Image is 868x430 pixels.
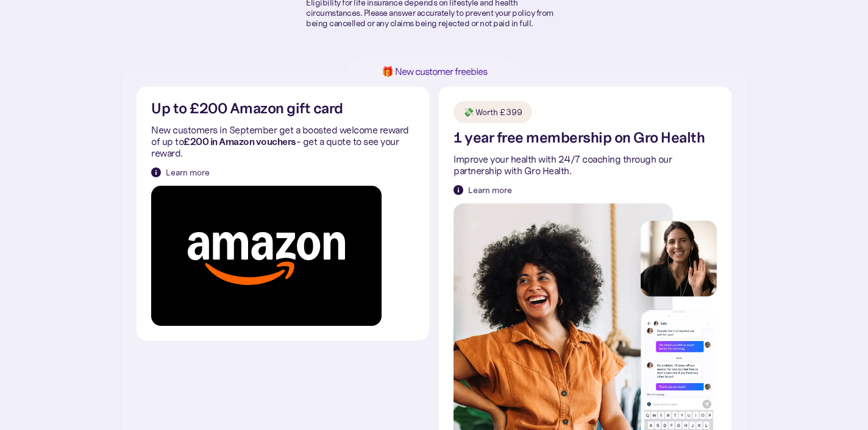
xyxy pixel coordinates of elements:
[468,184,512,196] div: Learn more
[151,124,414,160] p: New customers in September get a boosted welcome reward of up to - get a quote to see your reward.
[454,184,512,196] a: Learn more
[463,106,522,118] div: 💸 Worth £399
[454,153,717,177] p: Improve your health with 24/7 coaching through our partnership with Gro Health.
[166,166,210,178] div: Learn more
[362,66,506,77] h1: 🎁 New customer freebies
[151,101,343,116] h2: Up to £200 Amazon gift card
[183,135,296,147] strong: £200 in Amazon vouchers
[151,166,210,178] a: Learn more
[454,130,705,146] h2: 1 year free membership on Gro Health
